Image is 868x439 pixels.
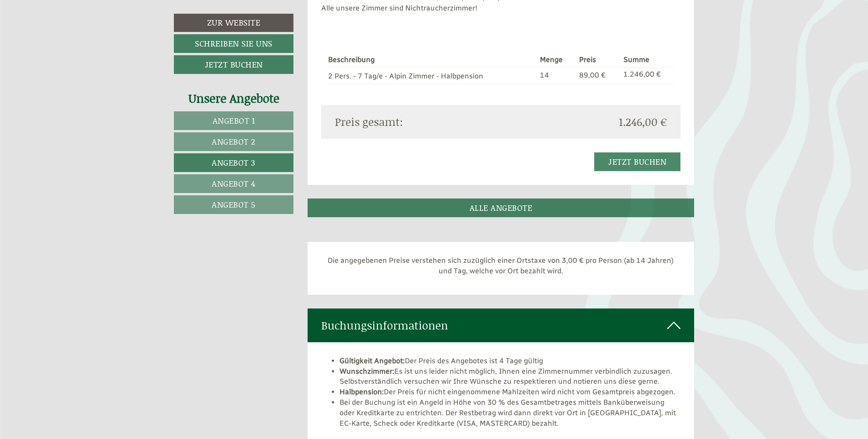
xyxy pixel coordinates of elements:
span: 1.246,00 € [619,114,667,130]
div: Preis gesamt: [328,114,501,130]
td: 1.246,00 € [620,67,674,84]
a: ALLE ANGEBOTE [308,199,695,217]
td: 14 [536,67,575,84]
span: Angebot 4 [212,178,256,189]
a: Zur Website [174,14,293,32]
span: Angebot 5 [212,199,256,210]
li: Der Preis des Angebotes ist 4 Tage gültig [340,356,681,366]
th: Beschreibung [328,53,536,67]
p: Die angegebenen Preise verstehen sich zuzüglich einer Ortstaxe von 3,00 € pro Person (ab 14 Jahre... [321,256,681,277]
th: Summe [620,53,674,67]
span: Angebot 2 [212,136,256,147]
div: Unsere Angebote [174,90,293,107]
strong: Wunschzimmer: [340,367,394,376]
a: Jetzt buchen [174,55,293,74]
a: Jetzt buchen [594,152,680,171]
strong: Gültigkeit Angebot: [340,356,405,365]
span: 89,00 € [579,71,606,79]
th: Menge [536,53,575,67]
li: Der Preis für nicht eingenommene Mahlzeiten wird nicht vom Gesamtpreis abgezogen. [340,387,681,397]
strong: Halbpension: [340,387,384,396]
li: Es ist uns leider nicht möglich, Ihnen eine Zimmernummer verbindlich zuzusagen. Selbstverständlic... [340,366,681,387]
li: Bei der Buchung ist ein Angeld in Höhe von 30 % des Gesamtbetrages mittels Banküberweisung oder K... [340,397,681,429]
span: Angebot 3 [212,157,256,168]
th: Preis [575,53,620,67]
td: 2 Pers. - 7 Tag/e - Alpin Zimmer - Halbpension [328,67,536,84]
span: Angebot 1 [213,115,255,126]
div: Buchungsinformationen [308,308,695,342]
a: Schreiben Sie uns [174,34,293,53]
